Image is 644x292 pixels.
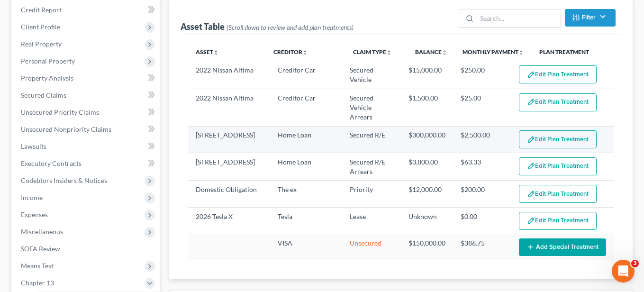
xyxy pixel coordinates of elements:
a: Credit Report [13,1,160,18]
td: 2026 Tesla X [188,207,270,234]
i: unfold_more [518,50,524,55]
a: Unsecured Nonpriority Claims [13,121,160,138]
td: $25.00 [453,89,511,126]
td: $0.00 [453,207,511,234]
img: edit-pencil-c1479a1de80d8dea1e2430c2f745a3c6a07e9d7aa2eeffe225670001d78357a8.svg [527,190,535,198]
td: The ex [270,181,342,207]
td: $1,500.00 [401,89,453,126]
button: Edit Plan Treatment [519,212,597,230]
span: Client Profile [21,23,60,31]
a: Property Analysis [13,70,160,87]
a: Lawsuits [13,138,160,155]
button: Edit Plan Treatment [519,130,597,148]
a: Monthly Paymentunfold_more [463,48,524,55]
span: Credit Report [21,6,62,14]
td: Home Loan [270,153,342,181]
span: Unsecured Priority Claims [21,108,99,116]
td: $386.75 [453,234,511,260]
td: Unsecured [342,234,401,260]
td: Secured R/E [342,126,401,153]
td: $300,000.00 [401,126,453,153]
td: [STREET_ADDRESS] [188,126,270,153]
td: $150,000.00 [401,234,453,260]
td: Domestic Obligation [188,181,270,207]
button: Edit Plan Treatment [519,157,597,175]
button: Add Special Treatment [519,238,606,256]
th: Plan Treatment [532,43,614,62]
span: Codebtors Insiders & Notices [21,176,107,184]
td: $3,800.00 [401,153,453,181]
span: Property Analysis [21,74,73,82]
td: $200.00 [453,181,511,207]
img: edit-pencil-c1479a1de80d8dea1e2430c2f745a3c6a07e9d7aa2eeffe225670001d78357a8.svg [527,162,535,170]
td: Secured R/E Arrears [342,153,401,181]
td: Tesla [270,207,342,234]
td: $12,000.00 [401,181,453,207]
span: Secured Claims [21,91,66,99]
span: Miscellaneous [21,228,63,236]
td: VISA [270,234,342,260]
span: Real Property [21,40,62,48]
span: Chapter 13 [21,279,54,287]
button: Filter [565,9,616,27]
td: Priority [342,181,401,207]
span: Personal Property [21,57,75,65]
iframe: Intercom live chat [612,260,635,283]
i: unfold_more [386,50,392,55]
input: Search... [477,9,561,27]
td: $2,500.00 [453,126,511,153]
i: unfold_more [442,50,447,55]
a: SOFA Review [13,240,160,257]
td: Creditor Car [270,89,342,126]
td: Secured Vehicle Arrears [342,89,401,126]
td: Creditor Car [270,62,342,89]
td: Secured Vehicle [342,62,401,89]
img: edit-pencil-c1479a1de80d8dea1e2430c2f745a3c6a07e9d7aa2eeffe225670001d78357a8.svg [527,217,535,225]
a: Claim Typeunfold_more [353,48,392,55]
img: edit-pencil-c1479a1de80d8dea1e2430c2f745a3c6a07e9d7aa2eeffe225670001d78357a8.svg [527,98,535,106]
td: $15,000.00 [401,62,453,89]
button: Edit Plan Treatment [519,185,597,203]
span: Executory Contracts [21,159,82,167]
span: Lawsuits [21,142,46,150]
a: Executory Contracts [13,155,160,172]
td: $250.00 [453,62,511,89]
span: Expenses [21,210,48,219]
span: SOFA Review [21,245,60,253]
span: Unsecured Nonpriority Claims [21,125,111,133]
td: Home Loan [270,126,342,153]
i: unfold_more [302,50,308,55]
td: Unknown [401,207,453,234]
a: Secured Claims [13,87,160,104]
a: Assetunfold_more [196,48,219,55]
a: Balanceunfold_more [415,48,447,55]
img: edit-pencil-c1479a1de80d8dea1e2430c2f745a3c6a07e9d7aa2eeffe225670001d78357a8.svg [527,136,535,144]
span: (Scroll down to review and add plan treatments) [227,23,354,31]
i: unfold_more [213,50,219,55]
td: 2022 Nissan Altima [188,62,270,89]
a: Creditorunfold_more [273,48,308,55]
td: Lease [342,207,401,234]
div: Asset Table [181,21,354,32]
span: Means Test [21,262,54,270]
td: 2022 Nissan Altima [188,89,270,126]
span: Income [21,193,43,201]
button: Edit Plan Treatment [519,93,597,111]
a: Unsecured Priority Claims [13,104,160,121]
td: [STREET_ADDRESS] [188,153,270,181]
button: Edit Plan Treatment [519,65,597,83]
td: $63.33 [453,153,511,181]
span: 3 [631,260,639,267]
img: edit-pencil-c1479a1de80d8dea1e2430c2f745a3c6a07e9d7aa2eeffe225670001d78357a8.svg [527,71,535,79]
